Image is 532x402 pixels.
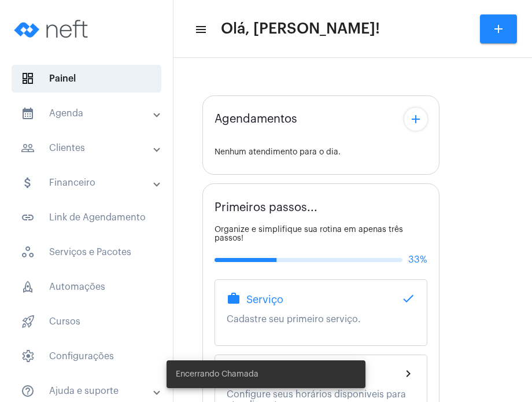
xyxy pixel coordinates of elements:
mat-icon: chevron_right [401,367,415,381]
span: 33% [408,255,427,265]
mat-icon: sidenav icon [194,23,206,36]
mat-icon: done [401,292,415,305]
mat-icon: sidenav icon [21,141,35,155]
mat-icon: add [492,22,505,36]
mat-expansion-panel-header: sidenav iconFinanceiro [7,169,173,197]
span: Serviços e Pacotes [12,238,161,266]
div: Nenhum atendimento para o dia. [215,148,427,157]
span: sidenav icon [21,245,35,259]
span: Serviço [246,294,283,305]
mat-panel-title: Ajuda e suporte [21,384,154,398]
span: sidenav icon [21,315,35,329]
span: sidenav icon [21,349,35,363]
span: sidenav icon [21,280,35,294]
mat-icon: work [227,292,241,305]
span: Organize e simplifique sua rotina em apenas três passos! [215,226,403,242]
span: Automações [12,273,161,301]
span: Cursos [12,308,161,335]
span: Link de Agendamento [12,204,161,231]
mat-icon: add [409,112,423,126]
mat-panel-title: Clientes [21,141,154,155]
span: Agendamentos [215,113,297,126]
mat-expansion-panel-header: sidenav iconAgenda [7,99,173,127]
mat-icon: sidenav icon [21,106,35,120]
span: Olá, [PERSON_NAME]! [221,20,380,38]
mat-icon: sidenav icon [21,384,35,398]
mat-expansion-panel-header: sidenav iconClientes [7,134,173,162]
span: sidenav icon [21,72,35,86]
mat-panel-title: Financeiro [21,176,154,190]
span: Painel [12,65,161,93]
mat-panel-title: Agenda [21,106,154,120]
span: Configurações [12,342,161,370]
mat-icon: sidenav icon [21,176,35,190]
p: Cadastre seu primeiro serviço. [227,314,415,324]
mat-icon: sidenav icon [21,211,35,224]
span: Encerrando Chamada [176,368,258,380]
span: Primeiros passos... [215,201,317,214]
img: logo-neft-novo-2.png [9,6,96,52]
